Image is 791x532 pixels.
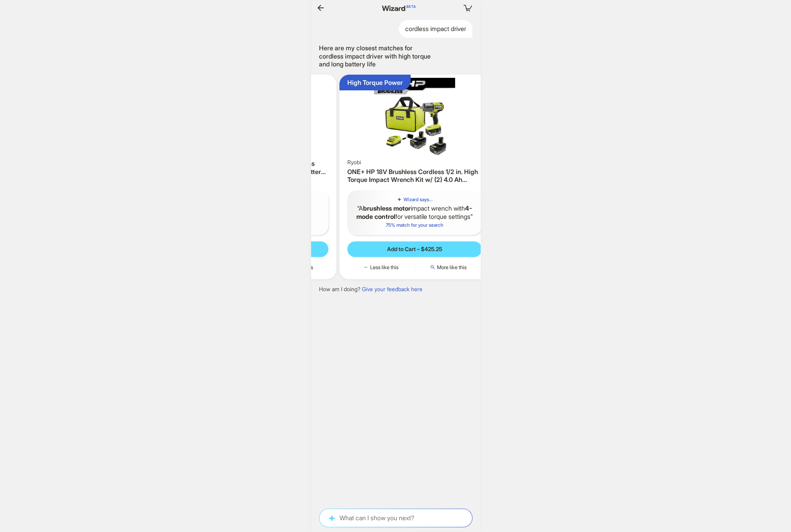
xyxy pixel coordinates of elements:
[399,20,472,38] div: cordless impact driver
[347,168,482,184] h3: ONE+ HP 18V Brushless Cordless 1/2 in. High Torque Impact Wrench Kit w/ (2) 4.0 Ah Batteries, Cha...
[319,286,422,293] div: How am I doing?
[386,222,443,228] span: 75 % match for your search
[319,44,437,68] div: Here are my closest matches for cordless impact driver with high torque and long battery life
[387,246,442,253] span: Add to Cart – $425.25
[363,204,411,212] b: brushless motor
[354,204,476,221] q: A impact wrench with for versatile torque settings
[347,159,361,166] span: Ryobi
[343,78,487,159] img: ONE+ HP 18V Brushless Cordless 1/2 in. High Torque Impact Wrench Kit w/ (2) 4.0 Ah Batteries, Cha...
[347,79,403,87] div: High Torque Power
[370,264,398,270] span: Less like this
[356,204,472,220] b: 4-mode control
[404,196,433,203] h5: Wizard says...
[362,286,422,292] a: Give your feedback here
[437,264,466,270] span: More like this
